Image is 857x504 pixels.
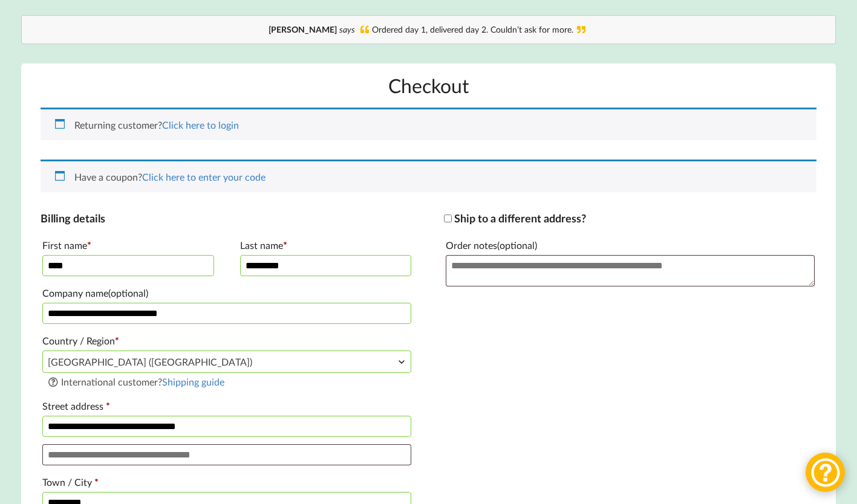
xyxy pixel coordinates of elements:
label: Street address [42,396,411,416]
input: Ship to a different address? [444,215,452,222]
a: Click here to enter your code [142,171,266,183]
label: Last name [240,236,411,255]
span: United Kingdom (UK) [43,351,410,372]
a: Click here to login [162,119,239,131]
span: Ship to a different address? [454,212,586,225]
div: Ordered day 1, delivered day 2. Couldn’t ask for more. [34,24,823,36]
span: (optional) [497,239,537,251]
a: Shipping guide [162,376,224,387]
b: [PERSON_NAME] [269,24,337,34]
span: Country / Region [42,351,411,373]
label: Country / Region [42,331,411,351]
span: (optional) [108,287,148,299]
div: Returning customer? [41,108,816,140]
label: Town / City [42,473,411,492]
label: Order notes [446,236,814,255]
div: International customer? [47,375,406,389]
h3: Billing details [41,212,412,225]
label: First name [42,236,213,255]
h1: Checkout [41,73,816,98]
i: says [339,24,355,34]
label: Company name [42,283,411,303]
div: Have a coupon? [41,160,816,192]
